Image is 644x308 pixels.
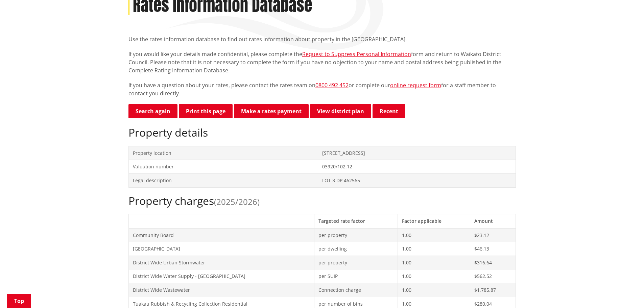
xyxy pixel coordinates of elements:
[128,228,314,242] td: Community Board
[398,283,470,297] td: 1.00
[7,294,31,308] a: Top
[398,256,470,269] td: 1.00
[314,228,398,242] td: per property
[470,242,516,256] td: $46.13
[314,214,398,228] th: Targeted rate factor
[314,269,398,283] td: per SUIP
[318,160,516,174] td: 03920/102.12
[470,256,516,269] td: $316.64
[398,214,470,228] th: Factor applicable
[390,81,441,89] a: online request form
[128,269,314,283] td: District Wide Water Supply - [GEOGRAPHIC_DATA]
[310,104,371,118] a: View district plan
[373,104,405,118] button: Recent
[398,228,470,242] td: 1.00
[398,269,470,283] td: 1.00
[128,50,516,74] p: If you would like your details made confidential, please complete the form and return to Waikato ...
[128,242,314,256] td: [GEOGRAPHIC_DATA]
[470,228,516,242] td: $23.12
[613,280,637,304] iframe: Messenger Launcher
[234,104,309,118] a: Make a rates payment
[398,242,470,256] td: 1.00
[318,173,516,187] td: LOT 3 DP 462565
[179,104,233,118] button: Print this page
[470,269,516,283] td: $562.52
[302,50,411,58] a: Request to Suppress Personal Information
[314,256,398,269] td: per property
[128,283,314,297] td: District Wide Wastewater
[128,146,318,160] td: Property location
[128,194,516,207] h2: Property charges
[315,81,349,89] a: 0800 492 452
[214,196,260,207] span: (2025/2026)
[314,242,398,256] td: per dwelling
[470,214,516,228] th: Amount
[470,283,516,297] td: $1,785.87
[318,146,516,160] td: [STREET_ADDRESS]
[128,35,516,43] p: Use the rates information database to find out rates information about property in the [GEOGRAPHI...
[128,160,318,174] td: Valuation number
[128,81,516,97] p: If you have a question about your rates, please contact the rates team on or complete our for a s...
[128,173,318,187] td: Legal description
[128,126,516,139] h2: Property details
[314,283,398,297] td: Connection charge
[128,104,177,118] a: Search again
[128,256,314,269] td: District Wide Urban Stormwater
